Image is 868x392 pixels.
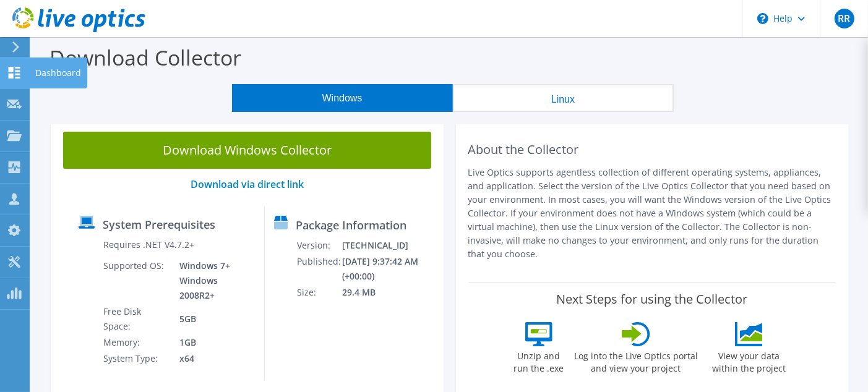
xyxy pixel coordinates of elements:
td: [TECHNICAL_ID] [342,237,438,254]
svg: \n [757,13,768,24]
a: Download via direct link [191,177,304,191]
span: RR [835,9,854,28]
td: 5GB [170,304,255,334]
label: Next Steps for using the Collector [556,292,747,307]
label: Download Collector [49,43,241,72]
a: Download Windows Collector [63,132,431,169]
h2: About the Collector [468,142,836,157]
label: Package Information [296,219,406,231]
button: Linux [453,84,674,112]
td: [DATE] 9:37:42 AM (+00:00) [342,254,438,284]
label: View your data within the project [705,346,794,375]
td: x64 [170,351,255,367]
td: Memory: [103,334,171,351]
button: Windows [232,84,453,112]
label: Requires .NET V4.7.2+ [103,239,194,251]
td: 29.4 MB [342,284,438,300]
td: Supported OS: [103,258,171,304]
td: Size: [296,284,342,300]
td: Version: [296,237,342,254]
div: Dashboard [29,58,87,88]
p: Live Optics supports agentless collection of different operating systems, appliances, and applica... [468,166,836,261]
label: Unzip and run the .exe [510,346,567,375]
td: 1GB [170,334,255,351]
td: System Type: [103,351,171,367]
td: Windows 7+ Windows 2008R2+ [170,258,255,304]
td: Free Disk Space: [103,304,171,334]
td: Published: [296,254,342,284]
label: System Prerequisites [103,218,215,231]
label: Log into the Live Optics portal and view your project [574,346,698,375]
